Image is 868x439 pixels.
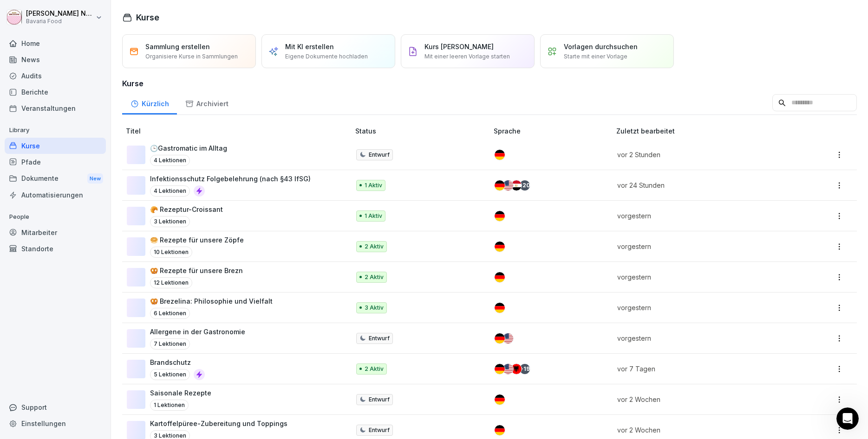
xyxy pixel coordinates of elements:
img: de.svg [495,272,505,282]
p: 1 Aktiv [365,181,382,190]
p: Bavaria Food [26,18,94,25]
div: Miriam sagt… [7,153,178,272]
p: Entwurf [369,395,390,404]
div: Ah ja super, dann probier ich es so aus danke dir. LG [PERSON_NAME] [33,272,178,301]
button: Sende eine Nachricht… [159,300,174,315]
a: Audits [5,68,106,84]
img: de.svg [495,364,505,374]
img: de.svg [495,333,505,344]
p: Saisonale Rezepte [150,388,211,398]
p: In den letzten 15m aktiv [45,12,119,21]
p: 2 Aktiv [365,242,384,251]
p: Kurs [PERSON_NAME] [424,42,494,51]
div: Pfade [5,154,106,170]
button: Start recording [59,303,66,311]
p: 4 Lektionen [150,155,190,166]
p: 🥯 Rezepte für unsere Zöpfe [150,235,244,245]
img: Profile image for Miriam [26,5,41,20]
p: Infektionsschutz Folgebelehrung (nach §43 IfSG) [150,174,311,184]
p: Vorlagen durchsuchen [564,42,638,51]
div: Antworten erhältst du hier und per E-Mail: ✉️ [15,60,145,96]
p: Mit einer leeren Vorlage starten [424,52,510,61]
div: + 20 [520,180,530,191]
h1: Kurse [136,11,159,24]
p: Kartoffelpüree-Zubereitung und Toppings [150,419,287,428]
p: 🕒Gastromatic im Alltag [150,143,227,153]
p: 1 Aktiv [365,212,382,220]
p: 6 Lektionen [150,308,190,319]
img: us.svg [503,180,513,191]
button: go back [6,4,24,21]
img: Profile image for Miriam [28,134,37,143]
p: 10 Lektionen [150,247,192,258]
div: joined the conversation [40,134,158,142]
img: us.svg [503,333,513,344]
a: Berichte [5,84,106,100]
a: Mitarbeiter [5,224,106,241]
p: vorgestern [617,333,784,343]
p: Sprache [494,126,613,136]
img: de.svg [495,150,505,160]
p: Status [355,126,490,136]
div: Unsere übliche Reaktionszeit 🕒 [15,101,145,119]
p: Entwurf [369,151,390,159]
img: de.svg [495,394,505,405]
a: Archiviert [177,91,236,115]
p: vor 2 Wochen [617,425,784,435]
div: Miriam sagt… [7,132,178,153]
img: us.svg [503,364,513,374]
a: Automatisierungen [5,187,106,203]
div: Standorte [5,241,106,257]
a: Veranstaltungen [5,100,106,116]
p: vor 7 Tagen [617,364,784,374]
div: Hi [PERSON_NAME], nachdem du den Mitarbeiter mit seiner Email hinterlegt hast, müsstest du ihm ei... [15,159,145,250]
h3: Kurse [122,78,857,89]
div: Ah ja super, dann probier ich es so aus danke dir. LG [PERSON_NAME] [41,278,171,296]
a: Einstellungen [5,415,106,432]
p: Eigene Dokumente hochladen [285,52,368,61]
img: al.svg [511,364,522,374]
div: Hi [PERSON_NAME],nachdem du den Mitarbeiter mit seiner Email hinterlegt hast, müsstest du ihm ein... [7,153,152,255]
p: 🥐 Rezeptur-Croissant [150,204,223,214]
p: [PERSON_NAME] Neurohr [26,10,94,18]
div: [PERSON_NAME] • Vor 9m [15,257,89,263]
p: People [5,210,106,224]
div: Antworten erhältst du hier und per E-Mail:✉️[EMAIL_ADDRESS][DOMAIN_NAME]Unsere übliche Reaktionsz... [7,54,152,125]
p: 🥨 Brezelina: Philosophie und Vielfalt [150,296,273,306]
div: Operator sagt… [7,54,178,132]
button: Home [145,4,163,21]
button: Anhang hochladen [44,303,52,311]
img: de.svg [495,425,505,435]
a: Home [5,35,106,51]
a: Kürzlich [122,91,177,115]
a: Kurse [5,138,106,154]
iframe: Intercom live chat [836,407,859,430]
p: Mit KI erstellen [285,42,334,51]
a: DokumenteNew [5,170,106,187]
h1: [PERSON_NAME] [45,5,105,12]
p: vorgestern [617,272,784,282]
div: Support [5,399,106,415]
p: vor 2 Stunden [617,150,784,159]
p: vorgestern [617,242,784,251]
p: 🥨 Rezepte für unsere Brezn [150,266,243,275]
p: 2 Aktiv [365,365,384,373]
a: News [5,51,106,68]
button: GIF-Auswahl [29,303,37,311]
p: Organisiere Kurse in Sammlungen [145,52,238,61]
p: Allergene in der Gastronomie [150,327,245,337]
p: 7 Lektionen [150,338,190,350]
div: Schließen [163,4,180,20]
button: Emoji-Auswahl [14,304,22,311]
p: 5 Lektionen [150,369,190,380]
b: [EMAIL_ADDRESS][DOMAIN_NAME] [15,78,89,95]
p: 12 Lektionen [150,277,192,288]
